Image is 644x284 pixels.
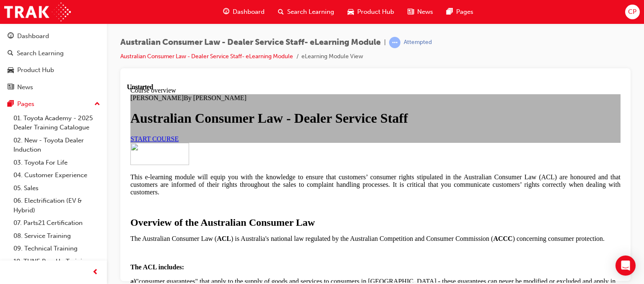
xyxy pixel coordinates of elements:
a: 03. Toyota For Life [10,156,104,169]
div: Pages [17,99,34,109]
span: search-icon [278,7,284,17]
span: pages-icon [8,101,14,108]
strong: ACCC [366,152,385,159]
span: guage-icon [223,7,229,17]
span: Overview of the Australian Consumer Law [3,134,188,145]
span: Product Hub [357,7,394,17]
span: By [PERSON_NAME] [57,11,119,18]
img: Trak [4,3,71,21]
span: pages-icon [447,7,453,17]
a: pages-iconPages [440,3,480,21]
a: news-iconNews [401,3,440,21]
a: 08. Service Training [10,230,104,243]
a: 09. Technical Training [10,242,104,255]
li: eLearning Module View [301,52,363,62]
span: Australian Consumer Law - Dealer Service Staff- eLearning Module [120,38,381,47]
div: Dashboard [17,31,49,41]
a: 02. New - Toyota Dealer Induction [10,134,104,156]
a: guage-iconDashboard [216,3,271,21]
a: car-iconProduct Hub [341,3,401,21]
span: search-icon [8,50,13,57]
a: Dashboard [3,28,104,44]
span: Dashboard [233,7,265,17]
div: Product Hub [17,65,54,75]
div: Open Intercom Messenger [615,256,636,276]
span: prev-icon [92,267,99,278]
button: CP [625,5,640,19]
button: Pages [3,96,104,112]
a: START COURSE [3,52,52,59]
div: Search Learning [17,49,64,58]
span: car-icon [348,7,354,17]
span: [PERSON_NAME] [3,11,57,18]
strong: The ACL includes: [3,180,57,187]
span: Search Learning [287,7,334,17]
a: 07. Parts21 Certification [10,217,104,230]
span: "consumer guarantees" that apply to the supply of goods and services to consumers in [GEOGRAPHIC_... [3,194,488,209]
a: 10. TUNE Rev-Up Training [10,255,104,268]
span: Pages [456,7,473,17]
span: | [384,38,386,47]
a: 01. Toyota Academy - 2025 Dealer Training Catalogue [10,112,104,134]
span: guage-icon [8,33,14,40]
span: up-icon [94,99,100,110]
a: News [3,80,104,95]
span: This e-learning module will equip you with the knowledge to ensure that customers’ consumer right... [3,90,493,112]
a: 05. Sales [10,182,104,195]
div: Attempted [404,39,432,46]
a: Search Learning [3,46,104,61]
span: The Australian Consumer Law ( ) is Australia's national law regulated by the Australian Competiti... [3,152,478,159]
span: news-icon [408,7,414,17]
strong: a) [3,194,9,201]
span: learningRecordVerb_ATTEMPT-icon [389,37,400,48]
button: DashboardSearch LearningProduct HubNews [3,27,104,96]
a: 04. Customer Experience [10,169,104,182]
a: Australian Consumer Law - Dealer Service Staff- eLearning Module [120,53,293,60]
span: News [417,7,433,17]
span: news-icon [8,84,14,91]
span: Course overview [3,3,49,10]
a: search-iconSearch Learning [271,3,341,21]
span: CP [628,7,636,17]
strong: ACL [90,152,104,159]
a: Product Hub [3,62,104,78]
div: News [17,83,33,92]
a: 06. Electrification (EV & Hybrid) [10,194,104,217]
span: car-icon [8,67,14,74]
h1: Australian Consumer Law - Dealer Service Staff [3,27,493,43]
